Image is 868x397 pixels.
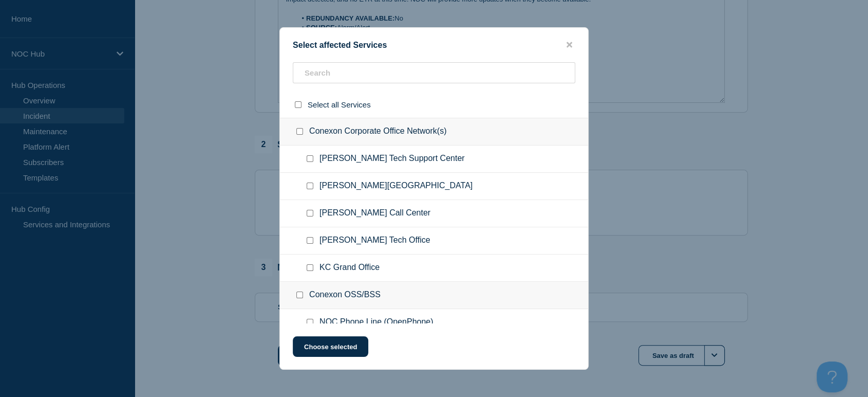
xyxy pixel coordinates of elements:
button: close button [563,40,575,50]
span: Select all Services [308,100,371,109]
div: Conexon OSS/BSS [280,282,588,309]
span: [PERSON_NAME] Call Center [319,208,430,219]
span: NOC Phone Line (OpenPhone) [319,317,433,328]
button: Choose selected [293,336,368,357]
span: [PERSON_NAME] Tech Office [319,236,430,246]
input: Jackson Call Center checkbox [307,183,313,189]
span: [PERSON_NAME] Tech Support Center [319,154,465,164]
input: KC Vivion Call Center checkbox [307,210,313,216]
input: Conexon OSS/BSS checkbox [296,292,303,298]
input: select all checkbox [295,101,301,108]
div: Conexon Corporate Office Network(s) [280,118,588,146]
input: Search [293,62,575,83]
input: NOC Phone Line (OpenPhone) checkbox [307,319,313,326]
span: KC Grand Office [319,263,380,273]
input: McDonough Tech Support Center checkbox [307,155,313,162]
input: Conexon Corporate Office Network(s) checkbox [296,128,303,135]
input: KC Grand Office checkbox [307,264,313,271]
div: Select affected Services [280,40,588,50]
input: KC Vivion Tech Office checkbox [307,237,313,244]
span: [PERSON_NAME][GEOGRAPHIC_DATA] [319,181,473,191]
